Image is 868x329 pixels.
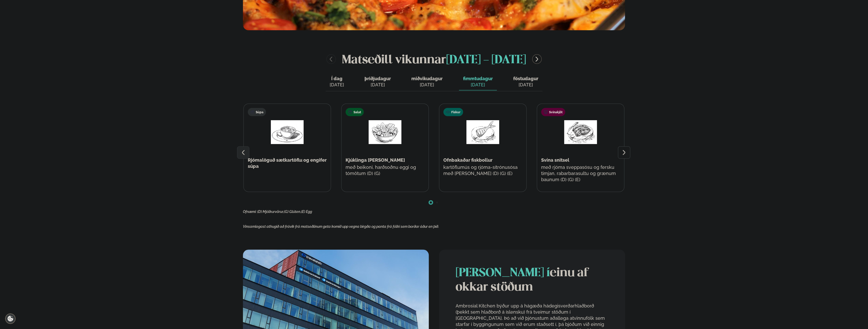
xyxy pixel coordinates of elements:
[463,82,493,88] div: [DATE]
[346,157,405,163] span: Kjúklinga [PERSON_NAME]
[411,82,443,88] div: [DATE]
[509,74,542,90] button: föstudagur [DATE]
[436,201,438,203] span: Go to slide 2
[248,157,327,169] span: Rjómalöguð sætkartöflu og engifer súpa
[466,120,499,144] img: Fish.png
[513,82,538,88] div: [DATE]
[330,82,344,88] div: [DATE]
[541,164,620,183] p: með rjóma sveppasósu og fersku timjan, rabarbarasultu og grænum baunum (D) (G) (E)
[455,268,550,279] span: [PERSON_NAME] í
[284,210,301,214] span: (G) Glúten,
[446,55,526,66] span: [DATE] - [DATE]
[365,76,391,81] span: þriðjudagur
[271,120,304,144] img: Soup.png
[463,76,493,81] span: fimmtudagur
[541,108,565,116] div: Svínakjöt
[443,164,522,177] p: kartöflumús og rjóma-sítrónusósa með [PERSON_NAME] (D) (G) (E)
[360,74,395,90] button: þriðjudagur [DATE]
[248,108,266,116] div: Súpa
[326,54,336,64] button: menu-btn-left
[346,108,364,116] div: Salat
[443,157,492,163] span: Ofnbakaðar fiskbollur
[411,76,443,81] span: miðvikudagur
[430,201,432,203] span: Go to slide 1
[564,120,597,144] img: Pork-Meat.png
[326,74,348,90] button: Í dag [DATE]
[346,164,424,177] p: með beikoni, harðsoðnu eggi og tómötum (D) (G)
[513,76,538,81] span: föstudagur
[455,266,608,295] h2: einu af okkar stöðum
[250,110,254,114] img: soup.svg
[459,74,497,90] button: fimmtudagur [DATE]
[5,313,16,324] a: Cookie settings
[257,210,284,214] span: (D) Mjólkurvörur,
[443,108,463,116] div: Fiskur
[446,110,450,114] img: fish.svg
[541,157,569,163] span: Svína snitsel
[348,110,352,114] img: salad.svg
[407,74,447,90] button: miðvikudagur [DATE]
[532,54,542,64] button: menu-btn-right
[243,224,439,229] span: Vinsamlegast athugið að frávik frá matseðlinum geta komið upp vegna birgða og panta frá fólki sem...
[369,120,401,144] img: Salad.png
[365,82,391,88] div: [DATE]
[330,76,344,82] span: Í dag
[301,210,312,214] span: (E) Egg
[243,210,256,214] span: Ofnæmi:
[544,110,548,114] img: pork.svg
[342,51,526,67] h2: Matseðill vikunnar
